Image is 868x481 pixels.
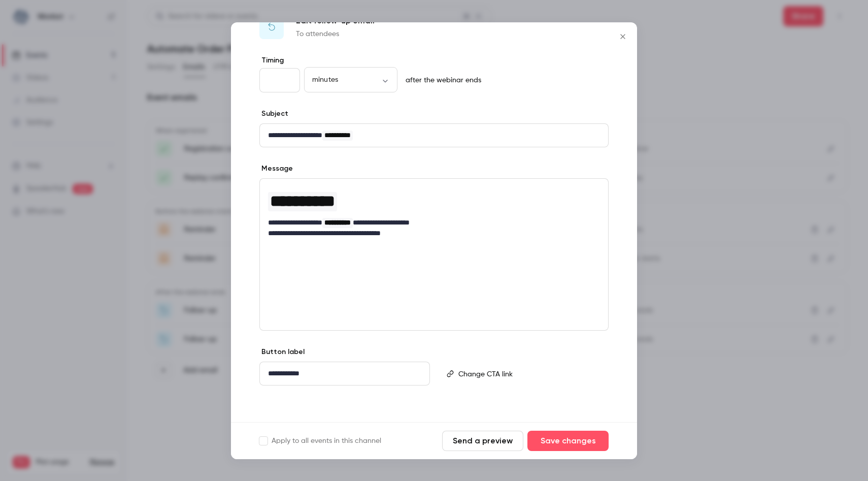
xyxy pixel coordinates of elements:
div: editor [454,362,608,386]
label: Subject [259,109,288,119]
button: Send a preview [442,431,523,451]
div: editor [260,362,429,385]
div: editor [260,179,608,245]
button: Save changes [527,431,609,451]
button: Close [613,26,633,47]
div: minutes [304,75,397,85]
div: editor [260,124,608,147]
label: Timing [259,55,609,66]
p: after the webinar ends [402,75,481,85]
p: To attendees [296,29,375,39]
label: Message [259,164,293,174]
label: Apply to all events in this channel [259,436,381,446]
label: Button label [259,347,305,357]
